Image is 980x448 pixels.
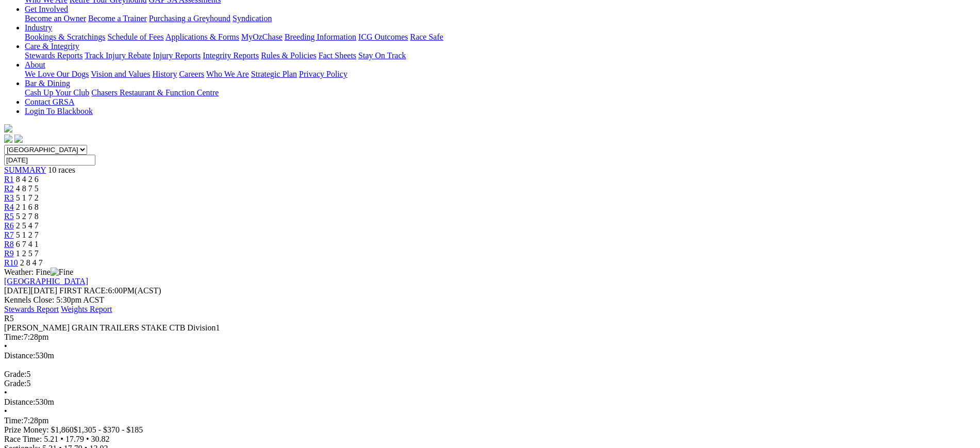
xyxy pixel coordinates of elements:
div: Kennels Close: 5:30pm ACST [4,295,976,305]
a: Stewards Reports [25,51,82,60]
span: 2 5 4 7 [16,221,39,230]
a: Become a Trainer [88,14,147,23]
div: Care & Integrity [25,51,976,60]
a: Race Safe [410,32,443,41]
div: 530m [4,397,976,407]
img: twitter.svg [14,135,23,143]
div: 530m [4,351,976,360]
a: Become an Owner [25,14,86,23]
img: facebook.svg [4,135,12,143]
a: R6 [4,221,14,230]
a: Rules & Policies [261,51,317,60]
a: Injury Reports [153,51,201,60]
img: Fine [51,268,73,277]
a: [GEOGRAPHIC_DATA] [4,277,88,286]
div: 7:28pm [4,416,976,425]
span: [DATE] [4,286,57,295]
a: Careers [179,70,204,78]
span: Race Time: [4,435,42,443]
span: Weather: Fine [4,268,73,276]
span: Time: [4,416,24,425]
a: SUMMARY [4,165,46,174]
span: • [4,407,7,416]
a: R1 [4,175,14,184]
a: Care & Integrity [25,42,79,51]
a: R9 [4,249,14,258]
a: Stay On Track [358,51,406,60]
a: Bar & Dining [25,79,70,88]
span: 5.21 [44,435,58,443]
a: We Love Our Dogs [25,70,89,78]
span: 4 8 7 5 [16,184,39,193]
a: Login To Blackbook [25,107,93,115]
a: Privacy Policy [299,70,347,78]
div: About [25,70,976,79]
span: 30.82 [91,435,110,443]
a: R10 [4,258,18,267]
span: Time: [4,333,24,341]
a: Breeding Information [285,32,356,41]
a: Weights Report [61,305,112,313]
span: • [4,342,7,351]
span: 6:00PM(ACST) [59,286,161,295]
a: Chasers Restaurant & Function Centre [91,88,219,97]
span: • [4,388,7,397]
a: Schedule of Fees [107,32,163,41]
span: 2 8 4 7 [20,258,43,267]
span: 2 1 6 8 [16,203,39,211]
div: 5 [4,370,976,379]
span: • [60,435,63,443]
a: About [25,60,45,69]
span: R5 [4,314,14,323]
span: 5 1 2 7 [16,230,39,239]
a: R8 [4,240,14,248]
span: 6 7 4 1 [16,240,39,248]
a: Fact Sheets [319,51,356,60]
span: Grade: [4,370,27,378]
a: Contact GRSA [25,97,74,106]
div: Prize Money: $1,860 [4,425,976,435]
span: $1,305 - $370 - $185 [74,425,143,434]
span: Grade: [4,379,27,388]
span: 5 2 7 8 [16,212,39,221]
a: History [152,70,177,78]
span: 1 2 5 7 [16,249,39,258]
a: Syndication [232,14,272,23]
a: R7 [4,230,14,239]
a: ICG Outcomes [358,32,408,41]
span: 10 races [48,165,75,174]
a: MyOzChase [241,32,283,41]
a: Cash Up Your Club [25,88,89,97]
a: R5 [4,212,14,221]
div: [PERSON_NAME] GRAIN TRAILERS STAKE CTB Division1 [4,323,976,333]
span: [DATE] [4,286,31,295]
span: • [86,435,89,443]
a: R4 [4,203,14,211]
a: Industry [25,23,52,32]
a: Who We Are [206,70,249,78]
span: Distance: [4,351,35,360]
span: FIRST RACE: [59,286,108,295]
a: R3 [4,193,14,202]
div: 5 [4,379,976,388]
a: Stewards Report [4,305,59,313]
input: Select date [4,155,95,165]
a: Purchasing a Greyhound [149,14,230,23]
a: Integrity Reports [203,51,259,60]
a: Get Involved [25,5,68,13]
a: Applications & Forms [165,32,239,41]
span: 8 4 2 6 [16,175,39,184]
a: R2 [4,184,14,193]
a: Bookings & Scratchings [25,32,105,41]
